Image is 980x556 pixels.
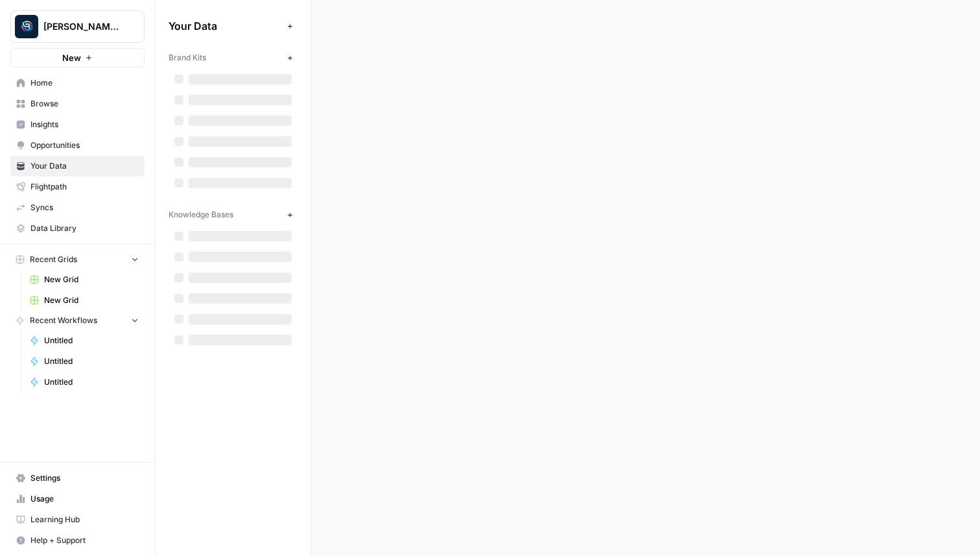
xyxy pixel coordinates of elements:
[30,223,139,234] span: Data Library
[24,372,145,393] a: Untitled
[10,10,145,43] button: Workspace: Berna's Personal
[10,176,145,197] a: Flightpath
[43,20,122,33] span: [PERSON_NAME] Personal
[10,509,145,530] a: Learning Hub
[10,135,145,156] a: Opportunities
[169,209,233,221] span: Knowledge Bases
[30,202,139,213] span: Syncs
[10,114,145,135] a: Insights
[10,489,145,509] a: Usage
[24,351,145,372] a: Untitled
[30,493,139,505] span: Usage
[44,376,139,388] span: Untitled
[10,311,145,330] button: Recent Workflows
[30,139,139,151] span: Opportunities
[30,77,139,89] span: Home
[30,98,139,110] span: Browse
[30,254,77,265] span: Recent Grids
[30,535,139,546] span: Help + Support
[44,274,139,285] span: New Grid
[10,197,145,218] a: Syncs
[44,335,139,346] span: Untitled
[10,48,145,67] button: New
[62,51,81,64] span: New
[15,15,38,38] img: Berna's Personal Logo
[10,250,145,269] button: Recent Grids
[10,73,145,93] a: Home
[44,356,139,367] span: Untitled
[30,119,139,130] span: Insights
[169,18,282,34] span: Your Data
[30,181,139,193] span: Flightpath
[10,93,145,114] a: Browse
[24,269,145,290] a: New Grid
[44,295,139,306] span: New Grid
[30,315,97,326] span: Recent Workflows
[10,156,145,176] a: Your Data
[10,218,145,239] a: Data Library
[10,468,145,489] a: Settings
[24,330,145,351] a: Untitled
[30,160,139,172] span: Your Data
[10,530,145,551] button: Help + Support
[169,52,206,64] span: Brand Kits
[30,514,139,526] span: Learning Hub
[24,290,145,311] a: New Grid
[30,472,139,484] span: Settings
